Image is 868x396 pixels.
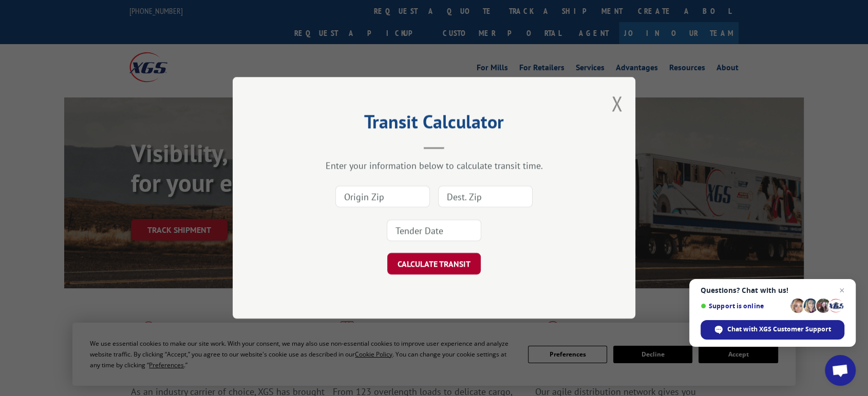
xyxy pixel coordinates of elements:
[284,114,584,134] h2: Transit Calculator
[611,90,622,117] button: Close modal
[836,284,848,296] span: Close chat
[727,325,831,334] span: Chat with XGS Customer Support
[387,253,481,275] button: CALCULATE TRANSIT
[701,320,844,340] div: Chat with XGS Customer Support
[284,160,584,172] div: Enter your information below to calculate transit time.
[438,186,533,208] input: Dest. Zip
[387,220,481,242] input: Tender Date
[825,355,856,386] div: Open chat
[701,302,787,310] span: Support is online
[335,186,430,208] input: Origin Zip
[701,286,844,294] span: Questions? Chat with us!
